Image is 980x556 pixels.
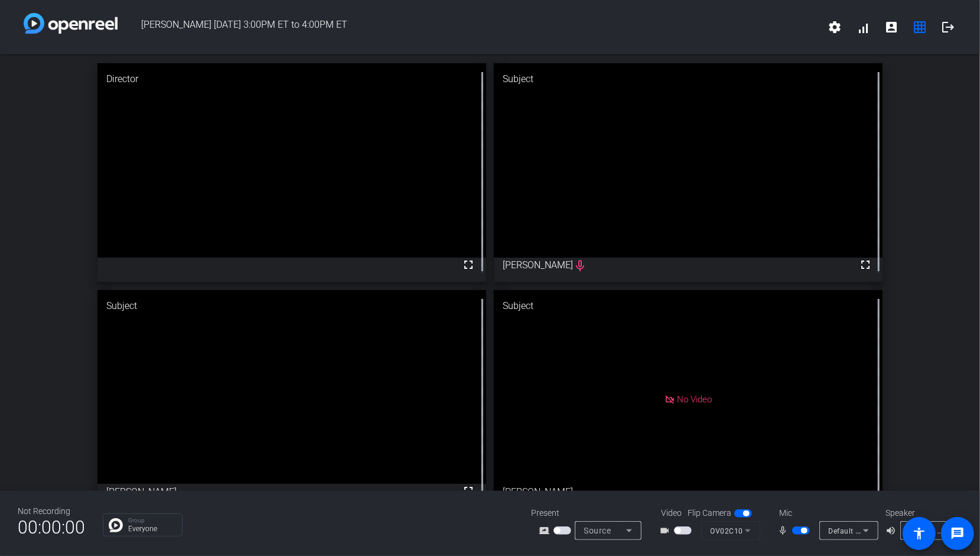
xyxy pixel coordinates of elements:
mat-icon: logout [941,20,955,34]
p: Everyone [128,525,176,532]
img: white-gradient.svg [24,13,118,34]
mat-icon: grid_on [913,20,927,34]
mat-icon: fullscreen [462,484,476,498]
span: 00:00:00 [18,513,85,542]
mat-icon: videocam_outline [660,524,674,538]
mat-icon: fullscreen [858,258,872,272]
p: Group [128,518,176,524]
div: Director [97,63,486,95]
span: Source [584,526,611,535]
mat-icon: accessibility [912,526,926,541]
mat-icon: settings [828,20,842,34]
mat-icon: message [950,526,965,541]
mat-icon: fullscreen [462,258,476,272]
button: signal_cellular_alt [849,13,877,41]
span: [PERSON_NAME] [DATE] 3:00PM ET to 4:00PM ET [118,13,821,41]
img: Chat Icon [109,518,123,532]
div: Not Recording [18,505,85,518]
div: Present [531,507,649,519]
div: Subject [494,63,883,95]
div: Mic [767,507,885,519]
span: Flip Camera [688,507,731,519]
span: Video [661,507,682,519]
mat-icon: account_box [884,20,898,34]
mat-icon: screen_share_outline [539,524,554,538]
mat-icon: volume_up [885,524,900,538]
span: No Video [677,394,712,404]
div: Speaker [885,507,956,519]
div: Subject [97,290,486,322]
mat-icon: mic_none [778,524,792,538]
div: Subject [494,290,883,322]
